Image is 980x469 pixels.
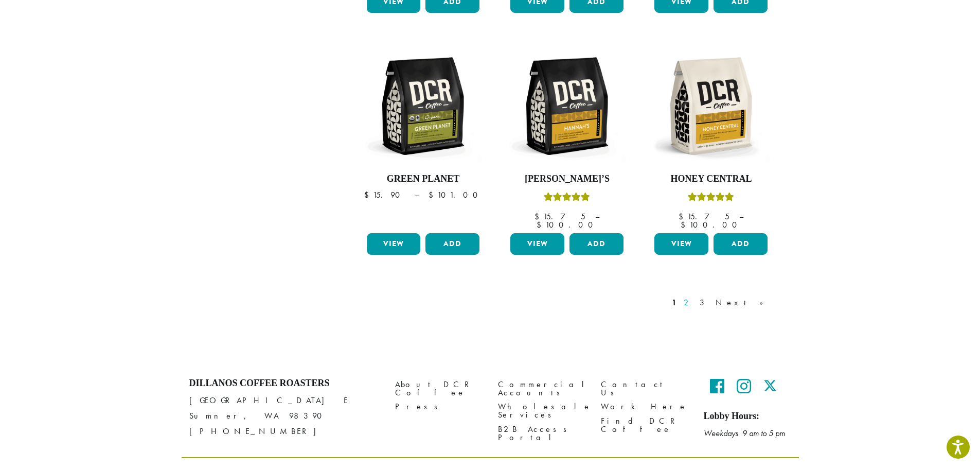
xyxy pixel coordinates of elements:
bdi: 100.00 [681,219,742,230]
h4: Honey Central [652,173,770,185]
span: $ [364,189,373,200]
h4: [PERSON_NAME]’s [508,173,626,185]
span: $ [681,219,689,230]
a: Wholesale Services [498,400,585,422]
span: – [415,189,419,200]
a: Contact Us [601,378,688,400]
a: 1 [670,297,679,309]
span: – [595,211,599,222]
h4: Dillanos Coffee Roasters [189,378,380,389]
bdi: 100.00 [537,219,598,230]
a: [PERSON_NAME]’sRated 5.00 out of 5 [508,47,626,229]
span: – [739,211,743,222]
a: View [654,233,708,255]
img: DCR-12oz-Honey-Central-Stock-scaled.png [652,47,770,165]
span: $ [679,211,687,222]
div: Rated 5.00 out of 5 [544,191,590,206]
a: View [367,233,421,255]
button: Add [569,233,623,255]
a: Honey CentralRated 5.00 out of 5 [652,47,770,229]
a: Green Planet [364,47,483,229]
a: Press [395,400,483,414]
img: DCR-12oz-Hannahs-Stock-scaled.png [508,47,626,165]
h4: Green Planet [364,173,483,185]
a: View [510,233,564,255]
a: Commercial Accounts [498,378,585,400]
h5: Lobby Hours: [704,411,791,422]
a: About DCR Coffee [395,378,483,400]
a: Next » [714,297,773,309]
a: Find DCR Coffee [601,414,688,436]
span: $ [534,211,543,222]
bdi: 101.00 [429,189,483,200]
bdi: 15.75 [679,211,729,222]
button: Add [714,233,768,255]
bdi: 15.75 [534,211,585,222]
p: [GEOGRAPHIC_DATA] E Sumner, WA 98390 [PHONE_NUMBER] [189,393,380,439]
a: 3 [698,297,710,309]
button: Add [425,233,479,255]
div: Rated 5.00 out of 5 [688,191,734,206]
a: B2B Access Portal [498,422,585,444]
a: 2 [682,297,694,309]
a: Work Here [601,400,688,414]
em: Weekdays 9 am to 5 pm [704,428,785,439]
span: $ [537,219,545,230]
img: DCR-12oz-FTO-Green-Planet-Stock-scaled.png [364,47,482,165]
span: $ [429,189,437,200]
bdi: 15.90 [364,189,405,200]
